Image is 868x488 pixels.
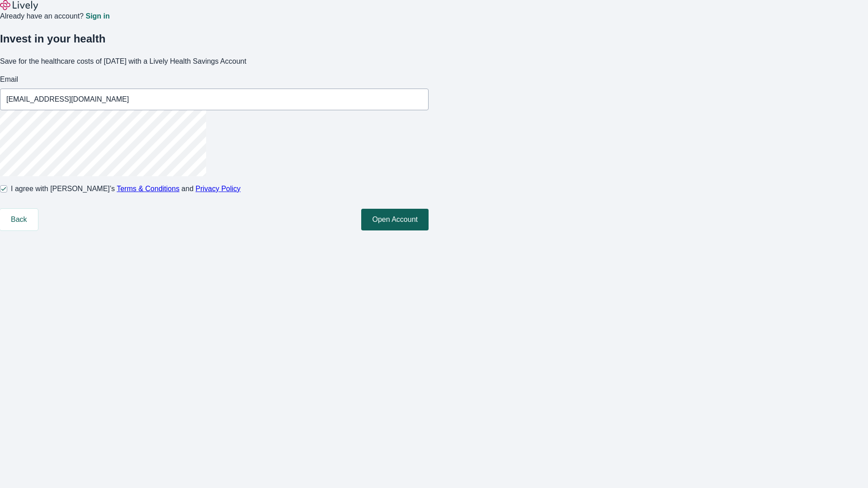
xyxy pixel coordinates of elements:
[361,209,429,230] button: Open Account
[85,13,109,20] a: Sign in
[11,183,241,194] span: I agree with [PERSON_NAME]’s and
[196,185,241,192] a: Privacy Policy
[117,185,179,192] a: Terms & Conditions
